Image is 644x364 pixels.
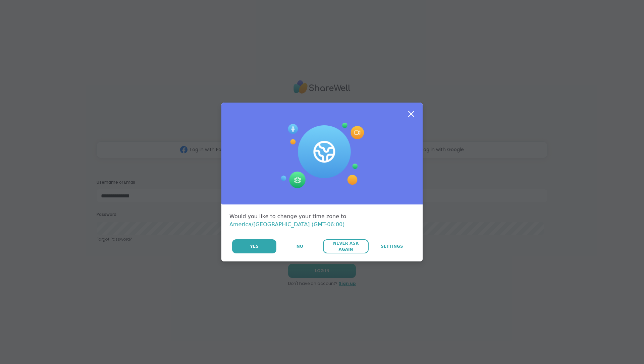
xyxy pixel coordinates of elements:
[277,239,322,253] button: No
[232,239,276,253] button: Yes
[369,239,415,253] a: Settings
[250,243,259,249] span: Yes
[229,221,345,228] span: America/[GEOGRAPHIC_DATA] (GMT-06:00)
[229,213,415,229] div: Would you like to change your time zone to
[280,123,364,188] img: Session Experience
[326,240,365,252] span: Never Ask Again
[381,243,403,249] span: Settings
[297,243,303,249] span: No
[323,239,368,253] button: Never Ask Again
